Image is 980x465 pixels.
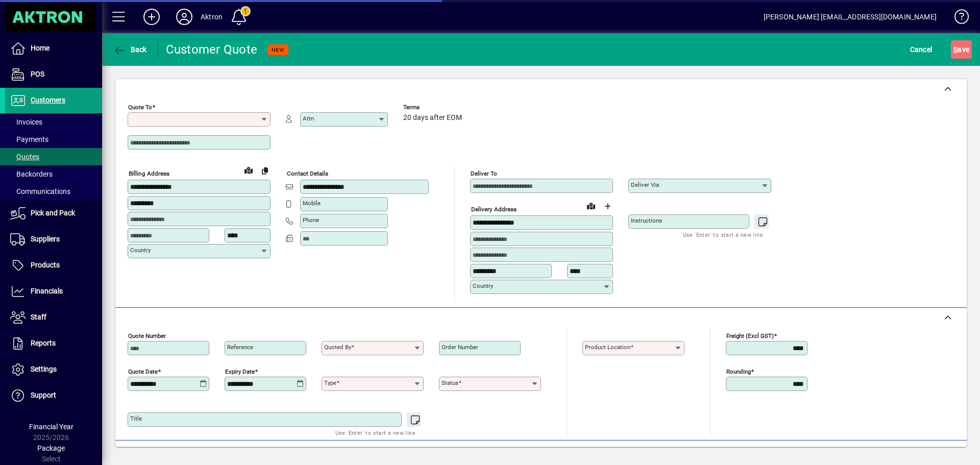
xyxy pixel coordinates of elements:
span: Support [31,391,56,399]
a: Quotes [5,148,102,165]
button: Profile [168,8,201,26]
span: Payments [10,135,48,143]
span: Backorders [10,170,53,178]
span: ave [953,41,969,58]
a: Settings [5,357,102,382]
button: Choose address [599,198,616,214]
mat-label: Status [442,379,458,386]
mat-label: Freight (excl GST) [726,332,774,339]
a: POS [5,62,102,87]
button: Back [110,40,150,59]
mat-label: Product location [585,344,630,351]
mat-hint: Use 'Enter' to start a new line [335,427,415,438]
span: Staff [31,313,46,321]
span: Financial Year [29,423,73,431]
span: Terms [403,104,464,111]
span: Product [897,446,939,462]
app-page-header-button: Back [102,40,158,59]
a: Backorders [5,165,102,183]
span: NEW [272,46,284,53]
a: Financials [5,279,102,304]
span: Customers [31,96,65,104]
a: Support [5,383,102,408]
span: Financials [31,287,63,295]
span: Products [31,261,60,269]
span: Back [113,45,147,54]
button: Save [951,40,972,59]
div: Aktron [201,9,223,25]
mat-label: Quote number [128,332,166,339]
a: Invoices [5,113,102,131]
a: Payments [5,131,102,148]
a: Reports [5,331,102,356]
a: Home [5,36,102,61]
span: Settings [31,365,57,373]
span: Communications [10,187,70,195]
mat-label: Country [130,247,151,254]
span: Pick and Pack [31,209,75,217]
button: Product History [612,445,672,463]
mat-label: Rounding [726,368,751,375]
span: Quotes [10,153,39,161]
span: POS [31,70,44,78]
mat-label: Quote To [128,104,152,111]
a: Suppliers [5,227,102,252]
span: Home [31,44,50,52]
span: S [953,45,958,54]
button: Add [135,8,168,26]
a: Staff [5,305,102,330]
span: Reports [31,339,56,347]
mat-label: Expiry date [225,368,255,375]
mat-label: Type [324,379,336,386]
span: Package [37,444,65,452]
mat-label: Attn [303,115,314,122]
span: Product History [616,446,668,462]
mat-label: Mobile [303,200,321,207]
a: Communications [5,183,102,200]
button: Product [892,445,944,463]
div: Customer Quote [166,41,258,58]
mat-label: Deliver To [471,170,497,177]
mat-label: Deliver via [631,181,659,188]
button: Copy to Delivery address [257,162,273,179]
mat-label: Reference [227,344,253,351]
span: Suppliers [31,235,60,243]
mat-label: Quote date [128,368,158,375]
a: View on map [583,198,599,214]
button: Cancel [908,40,935,59]
a: Pick and Pack [5,201,102,226]
mat-label: Phone [303,216,319,224]
mat-hint: Use 'Enter' to start a new line [683,229,763,240]
mat-label: Order number [442,344,478,351]
mat-label: Quoted by [324,344,351,351]
mat-label: Country [473,282,493,289]
mat-label: Instructions [631,217,662,224]
span: Cancel [910,41,933,58]
div: [PERSON_NAME] [EMAIL_ADDRESS][DOMAIN_NAME] [764,9,937,25]
mat-label: Title [130,415,142,422]
span: Invoices [10,118,42,126]
a: Products [5,253,102,278]
span: 20 days after EOM [403,114,462,122]
a: Knowledge Base [947,2,967,35]
a: View on map [240,162,257,178]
